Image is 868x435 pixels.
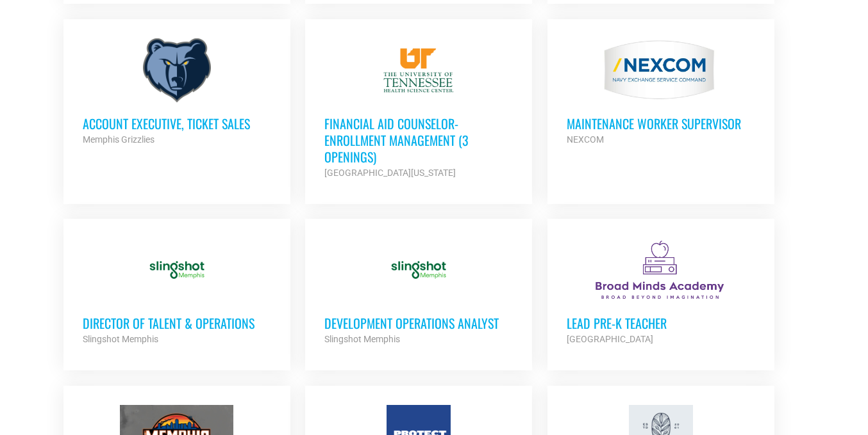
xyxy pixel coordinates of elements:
strong: Slingshot Memphis [324,334,400,344]
h3: Lead Pre-K Teacher [567,315,755,331]
a: MAINTENANCE WORKER SUPERVISOR NEXCOM [547,19,774,166]
h3: Development Operations Analyst [324,315,513,331]
h3: MAINTENANCE WORKER SUPERVISOR [567,115,755,132]
a: Lead Pre-K Teacher [GEOGRAPHIC_DATA] [547,219,774,366]
strong: NEXCOM [567,134,604,145]
a: Development Operations Analyst Slingshot Memphis [305,219,532,366]
h3: Financial Aid Counselor-Enrollment Management (3 Openings) [324,115,513,165]
a: Financial Aid Counselor-Enrollment Management (3 Openings) [GEOGRAPHIC_DATA][US_STATE] [305,19,532,200]
h3: Account Executive, Ticket Sales [83,115,271,132]
strong: Slingshot Memphis [83,334,158,344]
strong: [GEOGRAPHIC_DATA] [567,334,653,344]
a: Account Executive, Ticket Sales Memphis Grizzlies [63,19,290,166]
strong: Memphis Grizzlies [83,134,154,145]
h3: Director of Talent & Operations [83,315,271,331]
a: Director of Talent & Operations Slingshot Memphis [63,219,290,366]
strong: [GEOGRAPHIC_DATA][US_STATE] [324,168,456,178]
